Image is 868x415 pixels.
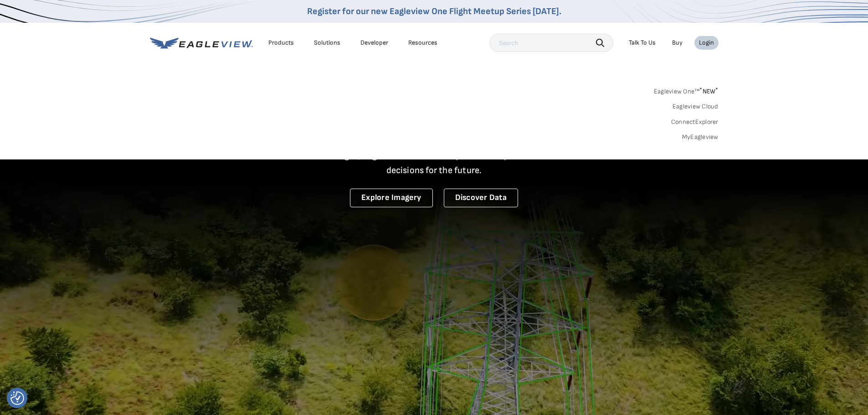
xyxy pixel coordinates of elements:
[699,87,718,95] span: NEW
[10,391,24,405] img: Revisit consent button
[408,39,437,47] div: Resources
[672,39,683,47] a: Buy
[654,85,719,95] a: Eagleview One™*NEW*
[489,34,613,52] input: Search
[699,39,714,47] div: Login
[673,102,719,111] a: Eagleview Cloud
[444,189,518,207] a: Discover Data
[360,39,388,47] a: Developer
[268,39,294,47] div: Products
[350,189,433,207] a: Explore Imagery
[10,391,24,405] button: Consent Preferences
[682,133,719,141] a: MyEagleview
[307,6,561,17] a: Register for our new Eagleview One Flight Meetup Series [DATE].
[629,39,656,47] div: Talk To Us
[671,118,719,126] a: ConnectExplorer
[314,39,340,47] div: Solutions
